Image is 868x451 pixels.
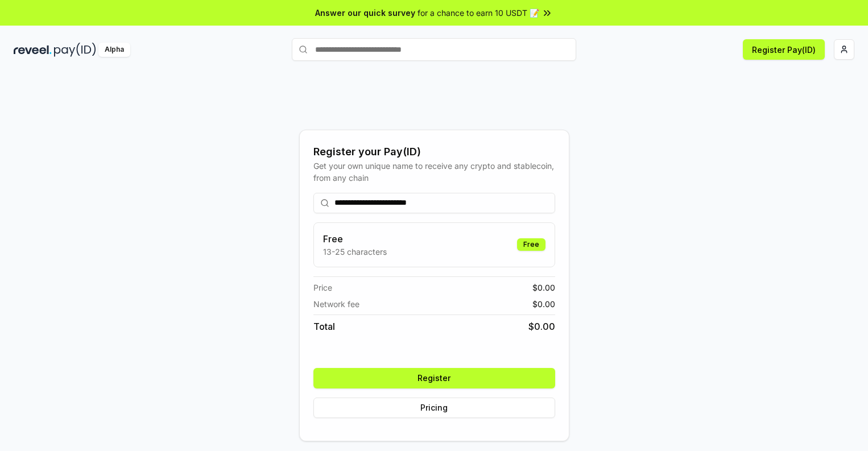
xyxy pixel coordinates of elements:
[54,43,96,57] img: pay_id
[313,144,555,160] div: Register your Pay(ID)
[532,298,555,310] span: $ 0.00
[313,160,555,184] div: Get your own unique name to receive any crypto and stablecoin, from any chain
[313,320,335,333] span: Total
[517,238,545,251] div: Free
[528,320,555,333] span: $ 0.00
[313,282,332,293] span: Price
[418,7,539,19] span: for a chance to earn 10 USDT 📝
[315,7,415,19] span: Answer our quick survey
[313,398,555,418] button: Pricing
[323,232,387,246] h3: Free
[743,39,825,60] button: Register Pay(ID)
[313,368,555,388] button: Register
[323,246,387,258] p: 13-25 characters
[313,298,359,310] span: Network fee
[98,43,130,57] div: Alpha
[14,43,52,57] img: reveel_dark
[532,282,555,293] span: $ 0.00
